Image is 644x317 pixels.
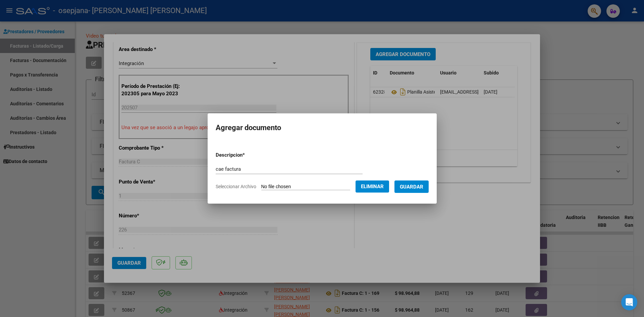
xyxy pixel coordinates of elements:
h2: Agregar documento [216,121,429,134]
button: Guardar [394,180,429,193]
span: Eliminar [361,183,384,190]
span: Guardar [400,184,423,190]
button: Eliminar [356,180,389,193]
span: Seleccionar Archivo [216,184,256,189]
p: Descripcion [216,151,280,159]
div: Open Intercom Messenger [621,294,637,310]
